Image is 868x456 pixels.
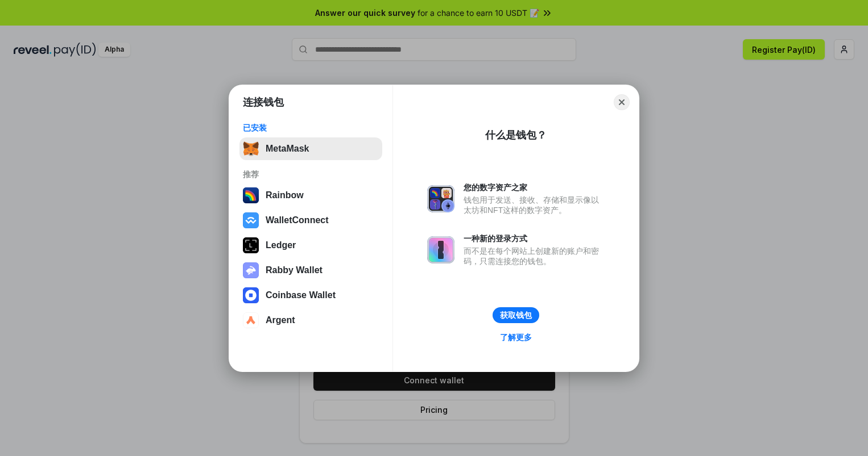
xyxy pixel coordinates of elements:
div: 您的数字资产之家 [464,182,605,193]
div: 而不是在每个网站上创建新的账户和密码，只需连接您的钱包。 [464,246,605,266]
img: svg+xml,%3Csvg%20xmlns%3D%22http%3A%2F%2Fwww.w3.org%2F2000%2Fsvg%22%20fill%3D%22none%22%20viewBox... [427,236,454,263]
button: WalletConnect [239,209,382,232]
div: 钱包用于发送、接收、存储和显示像以太坊和NFT这样的数字资产。 [464,195,605,215]
button: Argent [239,309,382,332]
img: svg+xml,%3Csvg%20width%3D%2228%22%20height%3D%2228%22%20viewBox%3D%220%200%2028%2028%22%20fill%3D... [243,312,259,328]
button: Close [614,94,630,110]
button: Rabby Wallet [239,259,382,282]
img: svg+xml,%3Csvg%20xmlns%3D%22http%3A%2F%2Fwww.w3.org%2F2000%2Fsvg%22%20fill%3D%22none%22%20viewBox... [427,185,454,212]
button: MetaMask [239,137,382,160]
div: Rainbow [266,190,304,200]
div: MetaMask [266,144,309,154]
img: svg+xml,%3Csvg%20width%3D%2228%22%20height%3D%2228%22%20viewBox%3D%220%200%2028%2028%22%20fill%3D... [243,287,259,303]
button: Coinbase Wallet [239,284,382,307]
div: Ledger [266,240,296,250]
div: 获取钱包 [500,310,532,320]
div: 已安装 [243,123,379,133]
div: Coinbase Wallet [266,290,336,300]
div: 一种新的登录方式 [464,233,605,244]
img: svg+xml,%3Csvg%20width%3D%2228%22%20height%3D%2228%22%20viewBox%3D%220%200%2028%2028%22%20fill%3D... [243,212,259,228]
a: 了解更多 [493,330,539,345]
button: Rainbow [239,184,382,207]
div: 什么是钱包？ [485,128,547,142]
img: svg+xml,%3Csvg%20xmlns%3D%22http%3A%2F%2Fwww.w3.org%2F2000%2Fsvg%22%20fill%3D%22none%22%20viewBox... [243,262,259,278]
img: svg+xml,%3Csvg%20xmlns%3D%22http%3A%2F%2Fwww.w3.org%2F2000%2Fsvg%22%20width%3D%2228%22%20height%3... [243,237,259,253]
div: 推荐 [243,169,379,179]
img: svg+xml,%3Csvg%20width%3D%22120%22%20height%3D%22120%22%20viewBox%3D%220%200%20120%20120%22%20fil... [243,187,259,203]
div: Rabby Wallet [266,265,323,275]
button: 获取钱包 [493,307,539,323]
div: WalletConnect [266,215,329,225]
div: 了解更多 [500,332,532,342]
img: svg+xml,%3Csvg%20fill%3D%22none%22%20height%3D%2233%22%20viewBox%3D%220%200%2035%2033%22%20width%... [243,141,259,157]
div: Argent [266,315,295,325]
h1: 连接钱包 [243,95,284,109]
button: Ledger [239,234,382,257]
